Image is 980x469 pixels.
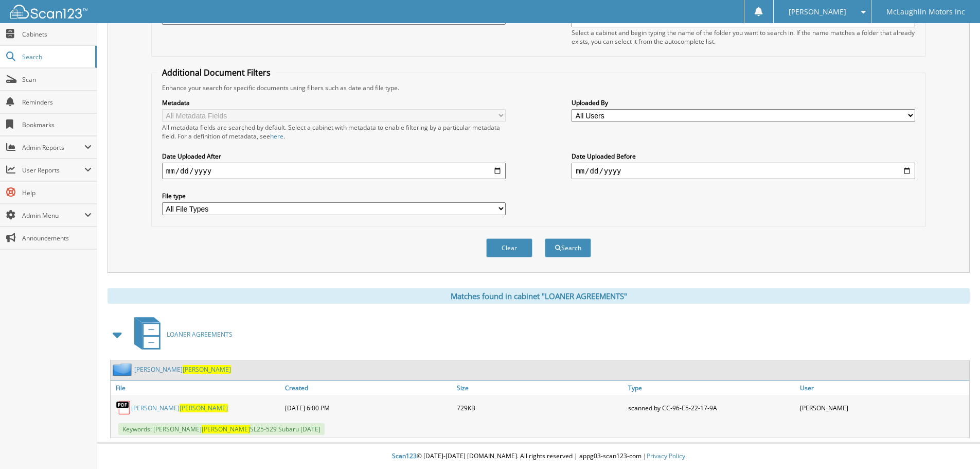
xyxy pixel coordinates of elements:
div: [DATE] 6:00 PM [282,397,454,418]
a: [PERSON_NAME][PERSON_NAME] [131,404,228,412]
label: Metadata [162,98,506,107]
span: Help [22,188,92,197]
span: Admin Reports [22,143,84,152]
a: User [797,381,969,395]
iframe: Chat Widget [929,420,980,469]
a: Privacy Policy [647,451,685,460]
a: LOANER AGREEMENTS [128,314,233,355]
button: Search [545,238,591,257]
span: Bookmarks [22,120,92,129]
span: Keywords: [PERSON_NAME] SL25-529 Subaru [DATE] [118,423,325,435]
span: [PERSON_NAME] [180,404,228,412]
span: Scan123 [392,451,417,460]
div: [PERSON_NAME] [797,397,969,418]
a: File [111,381,282,395]
img: scan123-logo-white.svg [10,5,87,19]
div: scanned by CC-96-E5-22-17-9A [626,397,797,418]
button: Clear [486,238,532,257]
a: here [270,132,283,141]
a: Created [282,381,454,395]
label: Date Uploaded After [162,152,506,161]
div: Matches found in cabinet "LOANER AGREEMENTS" [108,288,970,304]
div: © [DATE]-[DATE] [DOMAIN_NAME]. All rights reserved | appg03-scan123-com | [97,444,980,469]
a: Size [454,381,626,395]
img: PDF.png [116,400,131,415]
span: McLaughlin Motors Inc [886,9,965,15]
span: User Reports [22,166,84,175]
img: folder2.png [113,363,134,376]
div: Select a cabinet and begin typing the name of the folder you want to search in. If the name match... [572,28,915,46]
div: Enhance your search for specific documents using filters such as date and file type. [157,83,920,92]
span: Scan [22,75,92,84]
div: 729KB [454,397,626,418]
span: [PERSON_NAME] [789,9,846,15]
label: File type [162,192,506,200]
input: start [162,163,506,179]
label: Uploaded By [572,98,915,107]
legend: Additional Document Filters [157,67,276,78]
span: Cabinets [22,30,92,39]
span: Announcements [22,234,92,242]
span: Reminders [22,98,92,107]
span: [PERSON_NAME] [183,365,231,374]
span: [PERSON_NAME] [202,425,250,433]
input: end [572,163,915,179]
a: [PERSON_NAME][PERSON_NAME] [134,365,231,374]
label: Date Uploaded Before [572,152,915,161]
div: All metadata fields are searched by default. Select a cabinet with metadata to enable filtering b... [162,123,506,141]
span: LOANER AGREEMENTS [167,330,233,339]
span: Search [22,53,90,61]
a: Type [626,381,797,395]
span: Admin Menu [22,211,84,220]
